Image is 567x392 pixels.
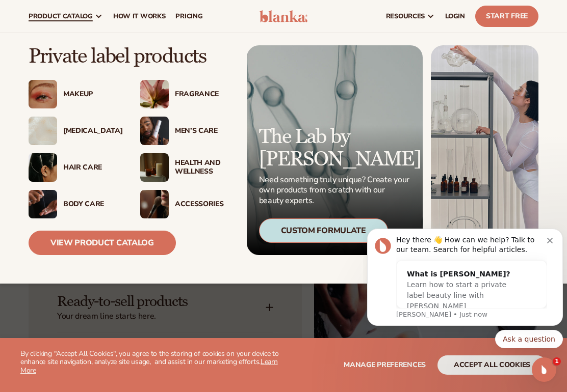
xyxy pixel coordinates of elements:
span: LOGIN [445,12,465,20]
button: accept all cookies [437,355,547,375]
span: Manage preferences [344,360,426,370]
div: Health And Wellness [175,159,231,176]
p: The Lab by [PERSON_NAME] [259,126,410,171]
img: Pink blooming flower. [140,80,169,108]
img: Female with glitter eye makeup. [29,80,57,108]
img: logo [260,10,307,22]
img: Female hair pulled back with clips. [29,153,57,182]
a: Female hair pulled back with clips. Hair Care [29,153,120,182]
span: product catalog [29,12,93,20]
a: Female with glitter eye makeup. Makeup [29,80,120,108]
div: Body Care [63,200,120,209]
span: How It Works [113,12,166,20]
img: Male holding moisturizer bottle. [140,117,169,145]
div: [MEDICAL_DATA] [63,127,120,135]
a: Start Free [475,6,538,27]
a: View Product Catalog [29,231,176,255]
img: Cream moisturizer swatch. [29,117,57,145]
p: Need something truly unique? Create your own products from scratch with our beauty experts. [259,175,410,206]
span: pricing [175,12,202,20]
img: Female with makeup brush. [140,190,169,218]
img: Candles and incense on table. [140,153,169,182]
span: 1 [553,357,561,366]
a: Male hand applying moisturizer. Body Care [29,190,120,218]
a: Learn More [20,357,278,375]
iframe: Intercom notifications message [363,195,567,365]
div: Makeup [63,90,120,99]
div: Custom Formulate [259,218,388,243]
a: Cream moisturizer swatch. [MEDICAL_DATA] [29,117,120,145]
img: Female in lab with equipment. [431,45,538,255]
a: Candles and incense on table. Health And Wellness [140,153,231,182]
div: Hair Care [63,163,120,172]
div: Men’s Care [175,127,231,135]
a: Male holding moisturizer bottle. Men’s Care [140,117,231,145]
a: Microscopic product formula. The Lab by [PERSON_NAME] Need something truly unique? Create your ow... [247,45,423,255]
p: Private label products [29,45,231,68]
img: Male hand applying moisturizer. [29,190,57,218]
span: resources [386,12,425,20]
p: By clicking "Accept All Cookies", you agree to the storing of cookies on your device to enhance s... [20,350,283,375]
iframe: Intercom live chat [532,357,556,382]
a: Pink blooming flower. Fragrance [140,80,231,108]
a: Female with makeup brush. Accessories [140,190,231,218]
button: Manage preferences [344,355,426,375]
div: Accessories [175,200,231,209]
div: Fragrance [175,90,231,99]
